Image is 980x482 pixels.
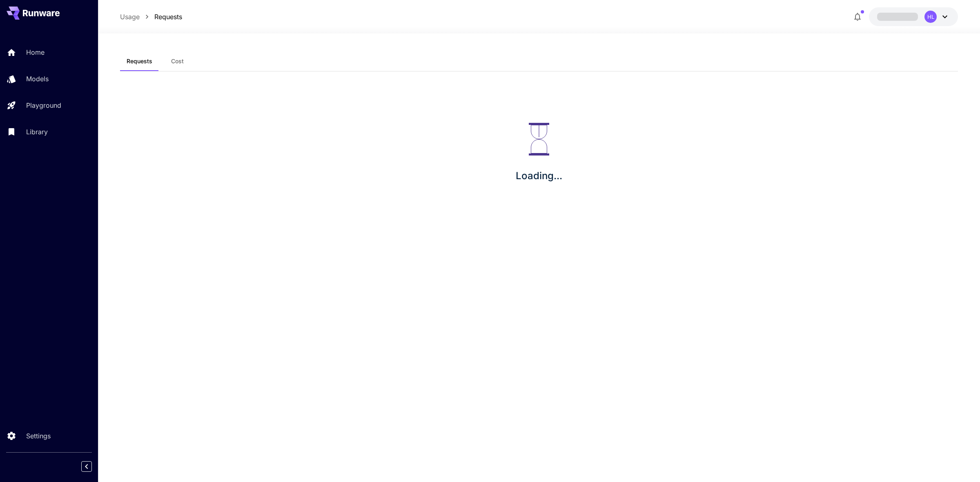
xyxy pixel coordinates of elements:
div: Collapse sidebar [87,459,98,474]
p: Models [26,74,49,84]
p: Loading... [516,169,562,183]
div: HL [924,11,937,23]
a: Requests [154,12,182,22]
button: HL [869,7,958,26]
nav: breadcrumb [120,12,182,22]
button: Collapse sidebar [81,461,92,472]
span: Cost [171,58,184,65]
p: Playground [26,100,61,110]
p: Library [26,127,48,137]
p: Settings [26,431,51,441]
p: Home [26,47,45,57]
a: Usage [120,12,140,22]
span: Requests [127,58,152,65]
